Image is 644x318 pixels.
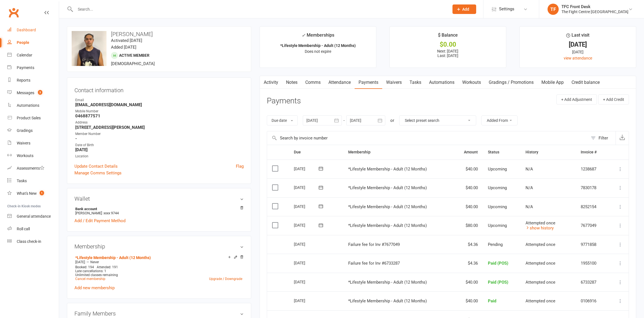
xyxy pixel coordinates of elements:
[7,210,59,223] a: General attendance kiosk mode
[17,91,34,95] div: Messages
[7,49,59,61] a: Calendar
[453,235,483,254] td: $4.36
[38,90,42,95] span: 3
[348,167,427,172] span: *Lifestyle Membership - Adult (12 Months)
[267,97,301,105] h3: Payments
[348,223,427,228] span: *Lifestyle Membership - Adult (12 Months)
[267,115,298,125] button: Due date
[74,260,244,264] div: —
[7,137,59,149] a: Waivers
[453,254,483,273] td: $4.36
[576,145,608,159] th: Invoice #
[7,124,59,137] a: Gradings
[526,298,555,303] span: Attempted once
[75,102,244,107] strong: [EMAIL_ADDRESS][DOMAIN_NAME]
[538,76,568,89] a: Mobile App
[526,220,555,226] span: Attempted once
[453,197,483,216] td: $40.00
[576,216,608,235] td: 7677049
[7,112,59,124] a: Product Sales
[348,298,427,303] span: *Lifestyle Membership - Adult (12 Months)
[301,76,325,89] a: Comms
[395,42,501,48] div: $0.00
[483,145,520,159] th: Status
[294,240,319,248] div: [DATE]
[453,178,483,197] td: $40.00
[17,128,33,133] div: Gradings
[7,74,59,87] a: Reports
[7,6,21,20] a: Clubworx
[499,3,514,15] span: Settings
[111,45,136,50] time: Added [DATE]
[7,175,59,187] a: Tasks
[526,167,533,172] span: N/A
[72,31,246,37] h3: [PERSON_NAME]
[598,94,629,105] button: + Add Credit
[7,235,59,248] a: Class kiosk mode
[74,285,115,290] a: Add new membership
[40,191,44,195] span: 1
[382,76,406,89] a: Waivers
[453,216,483,235] td: $80.00
[75,277,105,281] a: Cancel membership
[348,280,427,285] span: *Lifestyle Membership - Adult (12 Months)
[520,145,576,159] th: History
[576,235,608,254] td: 9771858
[526,261,555,266] span: Attempted once
[488,185,507,190] span: Upcoming
[348,261,400,266] span: Failure fee for Inv #6733287
[488,298,496,303] span: Paid
[348,242,400,247] span: Failure fee for Inv #7677049
[17,191,37,196] div: What's New
[74,310,244,317] h3: Family Members
[209,277,242,281] a: Upgrade / Downgrade
[561,9,628,14] div: The Fight Centre [GEOGRAPHIC_DATA]
[74,243,244,250] h3: Membership
[462,7,469,11] span: Add
[481,115,518,125] button: Added From
[576,197,608,216] td: 8252154
[260,76,282,89] a: Activity
[111,38,142,43] time: Activated [DATE]
[576,178,608,197] td: 7830178
[75,154,244,159] div: Location
[294,202,319,211] div: [DATE]
[561,4,628,9] div: TFC Front Desk
[7,162,59,175] a: Assessments
[75,131,244,137] div: Member Number
[488,167,507,172] span: Upcoming
[395,49,501,58] p: Next: [DATE] Last: [DATE]
[74,206,244,216] li: [PERSON_NAME]
[564,56,592,60] a: view attendance
[7,223,59,235] a: Roll call
[17,40,29,45] div: People
[348,185,427,190] span: *Lifestyle Membership - Adult (12 Months)
[453,273,483,292] td: $40.00
[75,255,151,260] a: *Lifestyle Membership - Adult (12 Months)
[267,131,588,145] input: Search by invoice number
[111,61,155,66] span: [DEMOGRAPHIC_DATA]
[17,214,51,219] div: General attendance
[103,211,119,215] span: xxxx 9744
[17,141,30,145] div: Waivers
[305,49,331,54] span: Does not expire
[75,269,242,273] div: Late cancellations: 1
[17,227,30,231] div: Roll call
[17,78,30,82] div: Reports
[7,87,59,99] a: Messages 3
[348,204,427,209] span: *Lifestyle Membership - Adult (12 Months)
[525,42,631,48] div: [DATE]
[526,242,555,247] span: Attempted once
[7,99,59,112] a: Automations
[119,53,149,58] span: Active member
[17,179,27,183] div: Tasks
[17,65,34,70] div: Payments
[17,103,39,108] div: Automations
[75,265,94,269] span: Booked: 194
[74,170,122,176] a: Manage Comms Settings
[568,76,604,89] a: Credit balance
[294,258,319,267] div: [DATE]
[7,36,59,49] a: People
[390,117,394,124] div: or
[236,163,244,170] a: Flag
